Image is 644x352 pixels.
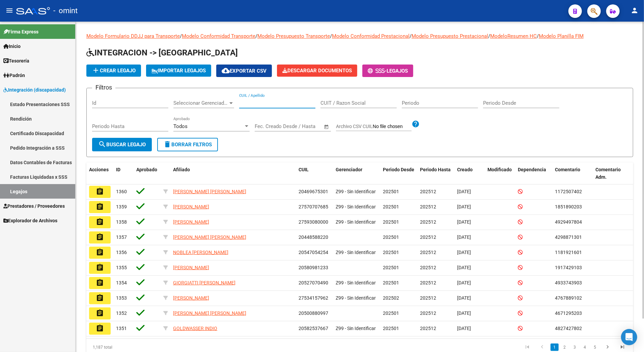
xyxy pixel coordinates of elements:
[116,234,127,240] span: 1357
[216,65,272,77] button: Exportar CSV
[163,142,212,148] span: Borrar Filtros
[116,219,127,225] span: 1358
[552,162,593,185] datatable-header-cell: Comentario
[96,233,104,241] mat-icon: assignment
[383,167,414,172] span: Periodo Desde
[601,344,614,351] a: go to next page
[457,265,471,270] span: [DATE]
[299,204,328,209] span: 27570707685
[53,3,78,18] span: - omint
[255,123,282,129] input: Fecha inicio
[336,189,376,194] span: Z99 - Sin Identificar
[521,344,534,351] a: go to first page
[571,344,579,351] a: 3
[383,234,399,240] span: 202501
[420,310,436,316] span: 202512
[170,162,296,185] datatable-header-cell: Afiliado
[336,295,376,301] span: Z99 - Sin Identificar
[86,33,180,39] a: Modelo Formulario DDJJ para Transporte
[113,162,134,185] datatable-header-cell: ID
[336,204,376,209] span: Z99 - Sin Identificar
[417,162,454,185] datatable-header-cell: Periodo Hasta
[487,167,512,172] span: Modificado
[299,265,328,270] span: 20580981233
[299,167,309,172] span: CUIL
[3,57,29,65] span: Tesorería
[380,162,417,185] datatable-header-cell: Periodo Desde
[96,218,104,226] mat-icon: assignment
[420,280,436,285] span: 202512
[116,280,127,285] span: 1354
[136,167,157,172] span: Aprobado
[146,65,211,77] button: IMPORTAR LEGAJOS
[116,167,120,172] span: ID
[420,265,436,270] span: 202512
[420,250,436,255] span: 202512
[116,204,127,209] span: 1359
[518,167,546,172] span: Dependencia
[173,310,246,316] span: [PERSON_NAME] [PERSON_NAME]
[222,67,230,75] mat-icon: cloud_download
[561,344,569,351] a: 2
[457,219,471,225] span: [DATE]
[383,280,399,285] span: 202501
[593,162,633,185] datatable-header-cell: Comentario Adm.
[336,250,376,255] span: Z99 - Sin Identificar
[288,123,321,129] input: Fecha fin
[173,189,246,194] span: [PERSON_NAME] [PERSON_NAME]
[92,68,136,74] span: Crear Legajo
[116,250,127,255] span: 1356
[173,265,209,270] span: [PERSON_NAME]
[299,310,328,316] span: 20500880997
[296,162,333,185] datatable-header-cell: CUIL
[457,326,471,331] span: [DATE]
[96,187,104,196] mat-icon: assignment
[116,295,127,301] span: 1353
[383,295,399,301] span: 202502
[116,189,127,194] span: 1360
[457,295,471,301] span: [DATE]
[551,344,559,351] a: 1
[96,263,104,272] mat-icon: assignment
[299,219,328,225] span: 27593080000
[490,33,537,39] a: ModeloResumen HC
[457,204,471,209] span: [DATE]
[277,65,357,77] button: Descargar Documentos
[457,167,473,172] span: Creado
[539,33,584,39] a: Modelo Planilla FIM
[163,140,171,148] mat-icon: delete
[621,329,637,345] div: Open Intercom Messenger
[420,234,436,240] span: 202512
[173,123,188,129] span: Todos
[173,219,209,225] span: [PERSON_NAME]
[362,65,413,77] button: -Legajos
[383,310,399,316] span: 202501
[383,189,399,194] span: 202501
[555,265,582,270] span: 1917429103
[86,48,238,57] span: INTEGRACION -> [GEOGRAPHIC_DATA]
[383,219,399,225] span: 202501
[412,120,420,128] mat-icon: help
[631,6,639,15] mat-icon: person
[3,86,66,94] span: Integración (discapacidad)
[92,83,115,92] h3: Filtros
[182,33,255,39] a: Modelo Conformidad Transporte
[222,68,267,74] span: Exportar CSV
[157,138,218,151] button: Borrar Filtros
[555,189,582,194] span: 1172507402
[299,326,328,331] span: 20582537667
[383,204,399,209] span: 202501
[299,280,328,285] span: 20527070490
[98,140,106,148] mat-icon: search
[98,142,146,148] span: Buscar Legajo
[555,295,582,301] span: 4767889102
[555,280,582,285] span: 4933743903
[173,326,217,331] span: GOLDWASSER INDIO
[116,265,127,270] span: 1355
[383,326,399,331] span: 202501
[555,204,582,209] span: 1851890203
[257,33,330,39] a: Modelo Presupuesto Transporte
[3,202,65,210] span: Prestadores / Proveedores
[368,68,387,74] span: -
[555,219,582,225] span: 4929497804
